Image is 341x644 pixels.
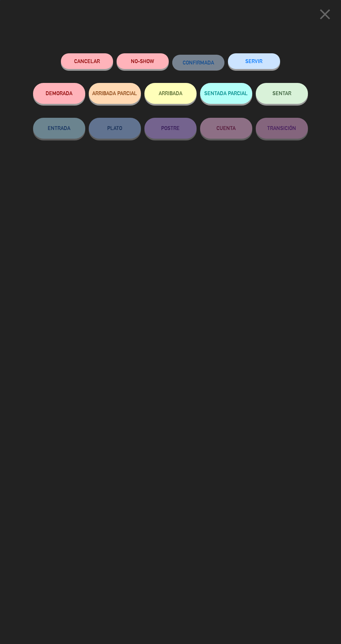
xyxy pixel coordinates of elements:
button: CONFIRMADA [172,55,224,70]
span: ARRIBADA PARCIAL [93,90,137,96]
button: close [314,5,336,26]
span: CONFIRMADA [183,60,214,66]
button: SERVIR [228,53,280,69]
button: ENTRADA [33,118,85,139]
button: ARRIBADA [144,83,197,104]
button: CUENTA [200,118,252,139]
button: SENTAR [256,83,308,104]
span: SENTAR [272,90,291,96]
button: SENTADA PARCIAL [200,83,252,104]
button: PLATO [89,118,141,139]
button: NO-SHOW [117,53,169,69]
button: TRANSICIÓN [256,118,308,139]
button: Cancelar [61,53,113,69]
button: ARRIBADA PARCIAL [89,83,141,104]
i: close [316,6,334,23]
button: DEMORADA [33,83,85,104]
button: POSTRE [144,118,197,139]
